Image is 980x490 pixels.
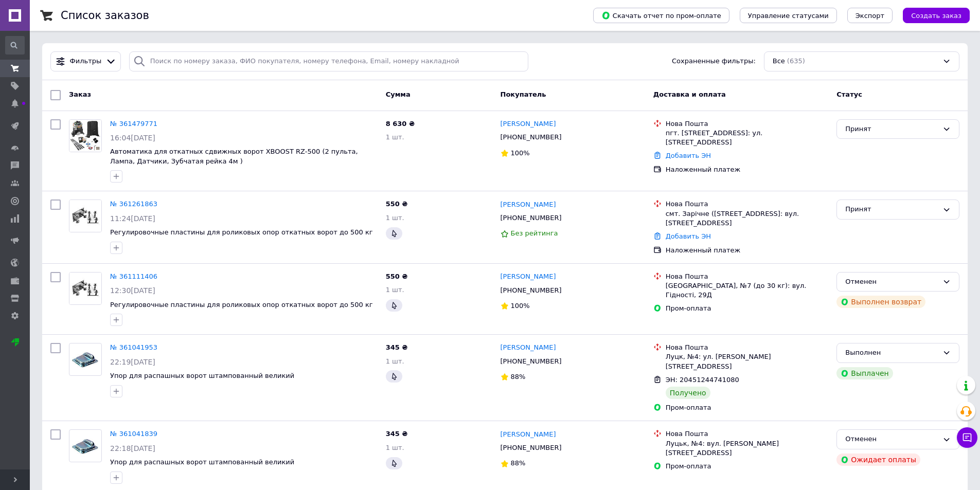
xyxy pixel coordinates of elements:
[129,51,528,71] input: Поиск по номеру заказа, ФИО покупателя, номеру телефона, Email, номеру накладной
[386,90,411,98] span: Сумма
[666,343,829,352] div: Нова Пошта
[845,434,938,445] div: Отменен
[666,199,829,209] div: Нова Пошта
[69,119,102,152] a: Фото товару
[386,200,408,208] span: 550 ₴
[511,302,530,310] span: 100%
[386,214,404,222] span: 1 шт.
[845,348,938,358] div: Выполнен
[110,228,373,236] a: Регулировочные пластины для роликовых опор откатных ворот до 500 кг
[501,90,546,98] span: Покупатель
[856,12,884,20] span: Экспорт
[666,129,829,147] div: пгт. [STREET_ADDRESS]: ул. [STREET_ADDRESS]
[110,214,155,223] span: 11:24[DATE]
[110,372,294,379] a: Упор для распашных ворот штампованный великий
[498,131,564,144] div: [PHONE_NUMBER]
[498,355,564,368] div: [PHONE_NUMBER]
[666,281,829,300] div: [GEOGRAPHIC_DATA], №7 (до 30 кг): вул. Гідності, 29Д
[666,403,829,412] div: Пром-оплата
[69,120,101,152] img: Фото товару
[386,343,408,351] span: 345 ₴
[836,367,893,379] div: Выплачен
[836,90,862,98] span: Статус
[666,165,829,174] div: Наложенный платеж
[110,444,155,452] span: 22:18[DATE]
[903,8,970,23] button: Создать заказ
[836,453,920,466] div: Ожидает оплаты
[601,11,721,20] span: Скачать отчет по пром-оплате
[593,8,729,23] button: Скачать отчет по пром-оплате
[511,229,558,237] span: Без рейтинга
[386,120,415,128] span: 8 630 ₴
[386,273,408,280] span: 550 ₴
[69,272,102,305] a: Фото товару
[386,133,404,141] span: 1 шт.
[69,90,91,98] span: Заказ
[110,148,358,165] a: Автоматика для откатных сдвижных ворот XBOOST RZ-500 (2 пульта, Лампа, Датчики, Зубчатая рейка 4м )
[501,343,556,353] a: [PERSON_NAME]
[69,343,102,376] a: Фото товару
[666,352,829,371] div: Луцк, №4: ул. [PERSON_NAME][STREET_ADDRESS]
[845,204,938,215] div: Принят
[69,199,102,232] a: Фото товару
[70,57,102,66] span: Фильтры
[110,301,373,308] a: Регулировочные пластины для роликовых опор откатных ворот до 500 кг
[61,9,149,22] h1: Список заказов
[501,119,556,129] a: [PERSON_NAME]
[110,120,157,128] a: № 361479771
[110,286,155,295] span: 12:30[DATE]
[501,200,556,210] a: [PERSON_NAME]
[845,277,938,287] div: Отменен
[498,211,564,225] div: [PHONE_NUMBER]
[386,286,404,294] span: 1 шт.
[672,57,756,66] span: Сохраненные фильтры:
[911,12,961,20] span: Создать заказ
[773,57,785,66] span: Все
[836,296,925,308] div: Выполнен возврат
[957,427,977,448] button: Чат с покупателем
[501,430,556,440] a: [PERSON_NAME]
[666,376,739,384] span: ЭН: 20451244741080
[666,462,829,471] div: Пром-оплата
[386,444,404,451] span: 1 шт.
[666,152,711,159] a: Добавить ЭН
[110,343,157,351] a: № 361041953
[666,209,829,228] div: смт. Зарічне ([STREET_ADDRESS]: вул. [STREET_ADDRESS]
[787,57,805,65] span: (635)
[110,430,157,438] a: № 361041839
[666,429,829,439] div: Нова Пошта
[511,149,530,157] span: 100%
[69,200,101,232] img: Фото товару
[69,273,101,304] img: Фото товару
[110,134,155,142] span: 16:04[DATE]
[110,458,294,466] a: Упор для распашных ворот штампованный великий
[386,357,404,365] span: 1 шт.
[653,90,726,98] span: Доставка и оплата
[748,12,829,20] span: Управление статусами
[511,373,526,380] span: 88%
[845,124,938,135] div: Принят
[498,284,564,297] div: [PHONE_NUMBER]
[666,119,829,129] div: Нова Пошта
[69,433,101,459] img: Фото товару
[740,8,837,23] button: Управление статусами
[666,232,711,240] a: Добавить ЭН
[110,358,155,366] span: 22:19[DATE]
[666,304,829,313] div: Пром-оплата
[110,200,157,208] a: № 361261863
[386,430,408,438] span: 345 ₴
[666,272,829,281] div: Нова Пошта
[69,429,102,462] a: Фото товару
[110,273,157,280] a: № 361111406
[893,11,970,19] a: Создать заказ
[69,347,101,372] img: Фото товару
[666,387,710,399] div: Получено
[847,8,893,23] button: Экспорт
[498,441,564,455] div: [PHONE_NUMBER]
[511,459,526,467] span: 88%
